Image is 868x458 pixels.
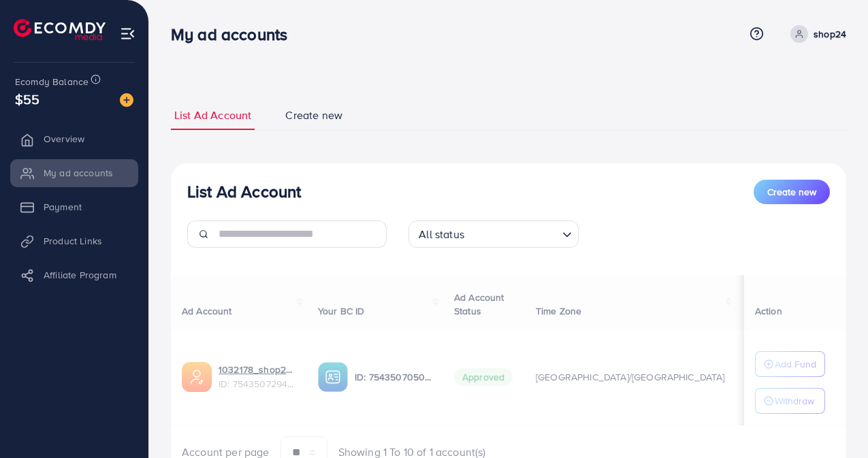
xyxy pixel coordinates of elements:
a: shop24 [785,25,846,43]
button: Create new [754,180,830,204]
h3: My ad accounts [171,24,298,44]
input: Search for option [468,222,557,244]
p: shop24 [814,26,846,42]
img: menu [120,26,135,42]
span: Create new [285,108,342,123]
span: List Ad Account [174,108,251,123]
span: Create new [767,185,816,199]
h3: List Ad Account [187,182,301,201]
span: All status [416,225,467,244]
div: Search for option [408,220,579,248]
img: image [120,93,133,107]
span: $55 [15,89,39,109]
span: Ecomdy Balance [15,75,89,88]
img: logo [14,19,106,40]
